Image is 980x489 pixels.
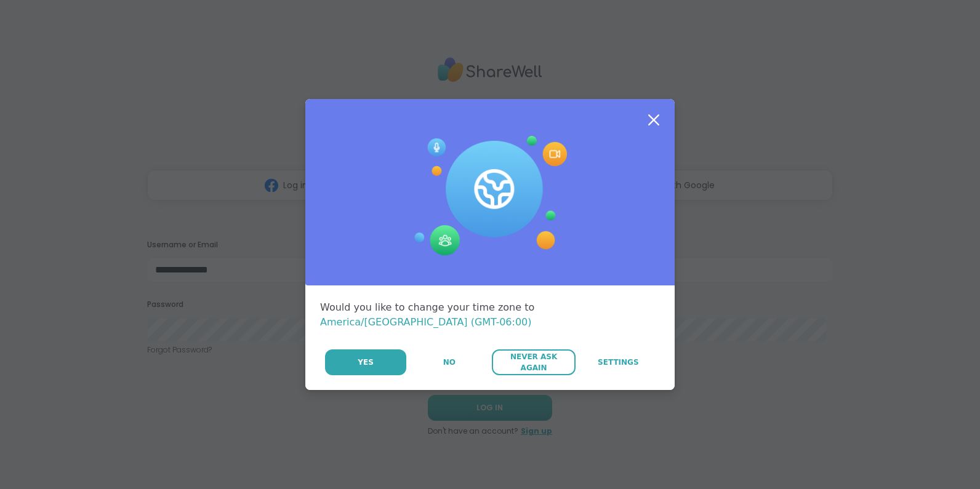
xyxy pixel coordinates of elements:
[492,349,575,375] button: Never Ask Again
[577,349,660,375] a: Settings
[498,351,569,373] span: Never Ask Again
[413,136,567,256] img: Session Experience
[358,357,374,368] span: Yes
[325,349,406,375] button: Yes
[408,349,491,375] button: No
[443,357,456,368] span: No
[320,316,532,328] span: America/[GEOGRAPHIC_DATA] (GMT-06:00)
[320,300,660,330] div: Would you like to change your time zone to
[598,357,639,368] span: Settings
